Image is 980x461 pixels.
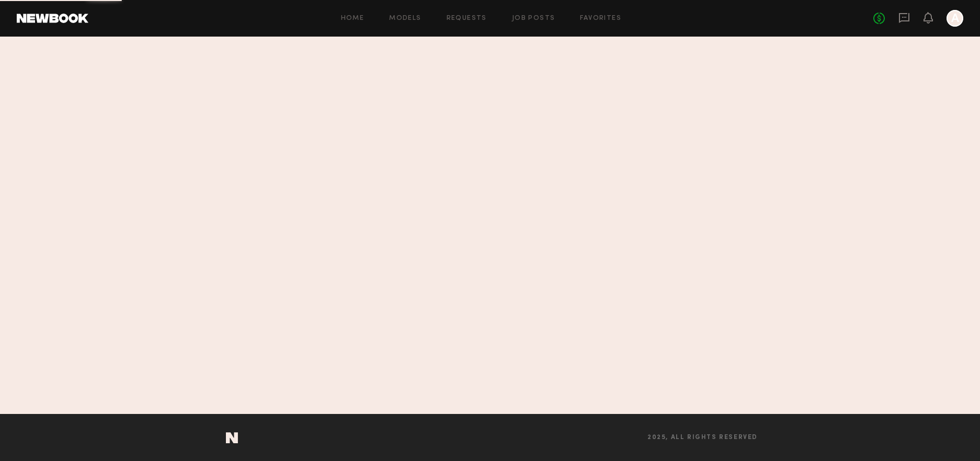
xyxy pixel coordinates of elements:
[341,15,364,22] a: Home
[580,15,621,22] a: Favorites
[389,15,421,22] a: Models
[447,15,487,22] a: Requests
[947,10,963,27] a: A
[512,15,555,22] a: Job Posts
[647,434,758,441] span: 2025, all rights reserved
